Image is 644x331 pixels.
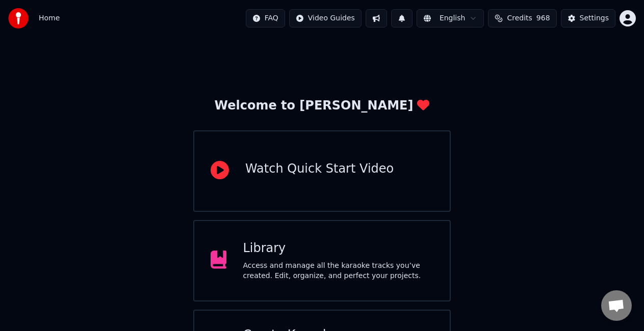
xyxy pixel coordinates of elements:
[289,9,362,27] button: Video Guides
[488,9,556,27] button: Credits968
[536,13,550,23] span: 968
[39,13,60,23] nav: breadcrumb
[580,13,609,23] div: Settings
[8,8,29,29] img: youka
[507,13,532,23] span: Credits
[243,261,433,281] div: Access and manage all the karaoke tracks you’ve created. Edit, organize, and perfect your projects.
[215,98,430,114] div: Welcome to [PERSON_NAME]
[245,161,394,177] div: Watch Quick Start Video
[39,13,60,23] span: Home
[246,9,285,27] button: FAQ
[601,290,632,321] div: Open chat
[561,9,615,27] button: Settings
[243,240,433,257] div: Library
